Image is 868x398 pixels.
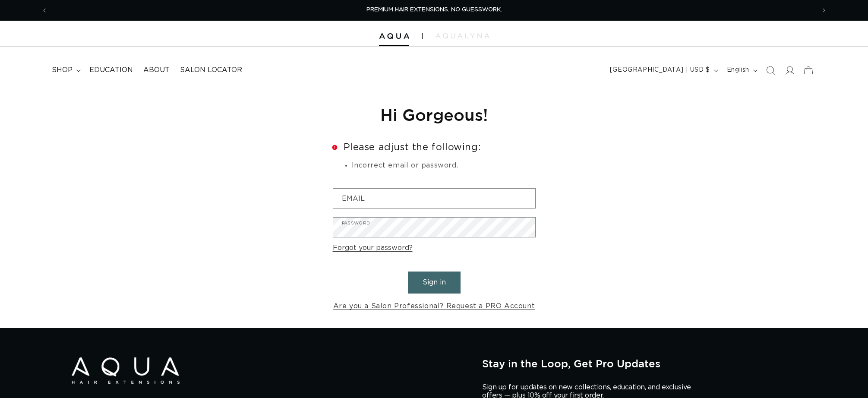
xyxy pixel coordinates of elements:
button: [GEOGRAPHIC_DATA] | USD $ [605,62,722,79]
a: Forgot your password? [333,242,413,254]
h2: Please adjust the following: [333,142,536,152]
span: About [143,66,170,75]
button: Previous announcement [35,2,54,19]
span: Salon Locator [180,66,242,75]
span: Education [89,66,133,75]
a: Education [84,60,138,80]
span: shop [52,66,73,75]
img: Aqua Hair Extensions [379,33,409,39]
span: [GEOGRAPHIC_DATA] | USD $ [610,66,710,75]
li: Incorrect email or password. [352,160,536,171]
img: Aqua Hair Extensions [72,357,180,384]
img: aqualyna.com [436,33,489,38]
span: PREMIUM HAIR EXTENSIONS. NO GUESSWORK. [366,7,502,13]
button: Next announcement [814,2,833,19]
summary: Search [761,61,780,80]
h1: Hi Gorgeous! [333,104,536,125]
button: Sign in [408,272,461,294]
summary: shop [47,60,84,80]
a: Are you a Salon Professional? Request a PRO Account [333,300,535,313]
a: Salon Locator [175,60,247,80]
h2: Stay in the Loop, Get Pro Updates [482,357,796,370]
a: About [138,60,175,80]
span: English [727,66,749,75]
input: Email [333,189,535,208]
button: English [722,62,761,79]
